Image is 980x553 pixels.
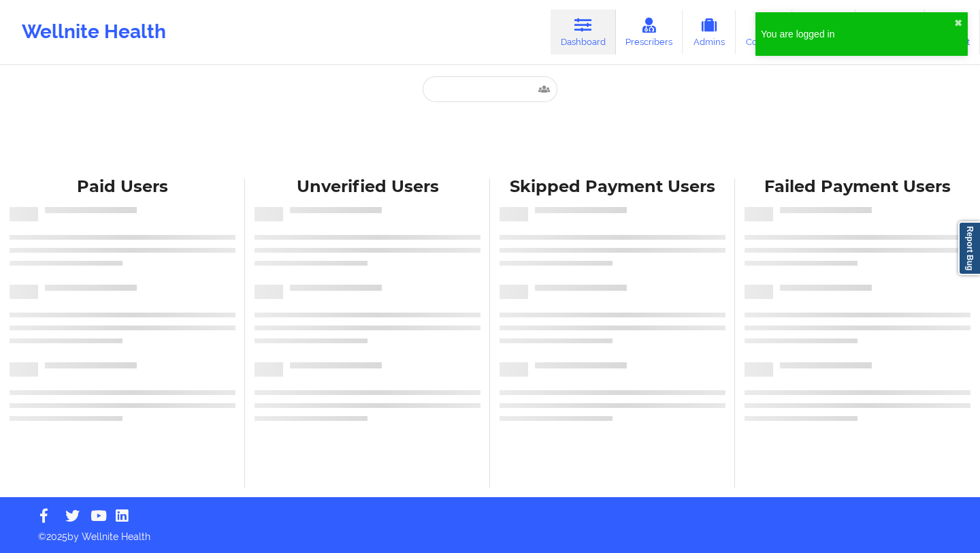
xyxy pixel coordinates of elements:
[736,10,792,54] a: Coaches
[745,176,970,197] div: Failed Payment Users
[255,176,480,197] div: Unverified Users
[616,10,683,54] a: Prescribers
[500,176,725,197] div: Skipped Payment Users
[10,176,235,197] div: Paid Users
[29,520,951,543] p: © 2025 by Wellnite Health
[761,27,954,41] div: You are logged in
[954,18,962,29] button: close
[958,221,980,275] a: Report Bug
[551,10,616,54] a: Dashboard
[683,10,736,54] a: Admins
